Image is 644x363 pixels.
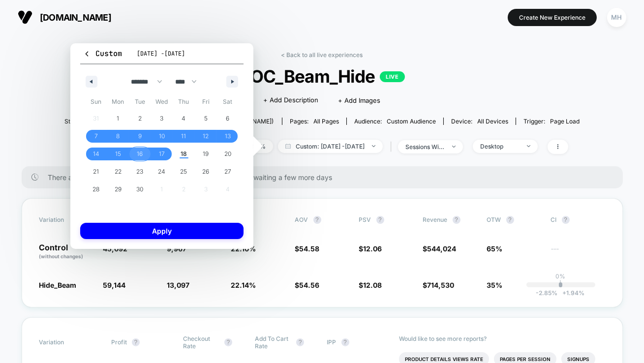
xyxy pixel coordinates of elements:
span: 26 [202,163,209,181]
span: 12.08 [364,281,382,289]
button: 26 [195,163,217,181]
span: 22 [115,163,122,181]
span: 23 [136,163,143,181]
button: 3 [151,110,173,127]
span: 35% [487,281,503,289]
p: LIVE [380,71,404,82]
span: 12 [203,127,209,145]
button: 21 [85,163,107,181]
span: 13 [225,127,231,145]
span: 59,144 [103,281,126,289]
button: 22 [107,163,129,181]
span: 9 [138,127,142,145]
button: 17 [151,145,173,163]
span: There are still no statistically significant results. We recommend waiting a few more days [48,173,603,181]
p: 0% [556,272,566,280]
span: 14 [93,145,99,163]
button: 28 [85,181,107,198]
span: 28 [92,181,99,198]
button: 24 [151,163,173,181]
span: $ [295,244,320,253]
span: 21 [93,163,99,181]
button: 9 [129,127,151,145]
div: Trigger: [523,118,580,125]
span: Sun [85,94,107,110]
button: 10 [151,127,173,145]
span: 16 [137,145,143,163]
button: ? [296,338,304,346]
button: ? [506,216,514,224]
span: 1.94 % [558,289,585,297]
button: ? [453,216,460,224]
span: | [388,140,398,154]
span: 5 [204,110,208,127]
button: 19 [195,145,217,163]
span: --- [551,246,605,260]
button: 2 [129,110,151,127]
span: $ [359,244,382,253]
span: Fri [195,94,217,110]
span: 7 [94,127,98,145]
img: calendar [285,144,291,149]
button: 13 [216,127,239,145]
span: $ [295,281,320,289]
span: Variation [39,335,93,350]
button: 25 [173,163,195,181]
span: Tue [129,94,151,110]
button: 7 [85,127,107,145]
span: 544,024 [428,244,457,253]
button: ? [562,216,570,224]
span: $ [423,281,455,289]
button: ? [224,338,232,346]
span: 25 [181,163,187,181]
button: 6 [216,110,239,127]
span: 65% [487,244,503,253]
button: ? [341,338,349,346]
span: Checkout Rate [183,335,219,350]
button: 4 [173,110,195,127]
span: 2 [138,110,142,127]
span: Hide_Beam [39,281,77,289]
button: ? [132,338,140,346]
span: 22.14 % [231,281,256,289]
span: 29 [115,181,122,198]
button: 18 [173,145,195,163]
span: Revenue [423,216,448,223]
span: $ [359,281,382,289]
img: Visually logo [18,10,32,25]
p: Would like to see more reports? [399,335,605,342]
span: 8 [116,127,120,145]
span: Sat [216,94,239,110]
span: PSV [359,216,371,223]
span: Add To Cart Rate [255,335,291,350]
span: 4 [182,110,186,127]
button: 8 [107,127,129,145]
button: 5 [195,110,217,127]
button: 15 [107,145,129,163]
span: 10 [159,127,165,145]
button: MH [604,7,629,28]
span: + Add Description [264,95,319,105]
span: 17 [159,145,165,163]
span: Thu [173,94,195,110]
span: POC_Beam_Hide [90,66,554,87]
span: 24 [158,163,165,181]
span: + Add Images [338,96,381,104]
span: -2.85 % [536,289,558,297]
span: 12.06 [364,244,382,253]
p: | [560,280,562,287]
div: sessions with impression [405,143,445,151]
a: < Back to all live experiences [281,51,363,59]
span: Custom Audience [387,118,436,125]
button: Create New Experience [508,9,597,26]
span: Custom [83,49,122,59]
span: Variation [39,216,93,224]
span: all pages [313,118,339,125]
span: Profit [111,338,127,346]
span: 27 [224,163,231,181]
span: [DATE] - [DATE] [137,50,185,58]
button: ? [376,216,384,224]
button: Custom[DATE] -[DATE] [80,48,244,64]
button: [DOMAIN_NAME] [15,9,114,25]
button: 1 [107,110,129,127]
